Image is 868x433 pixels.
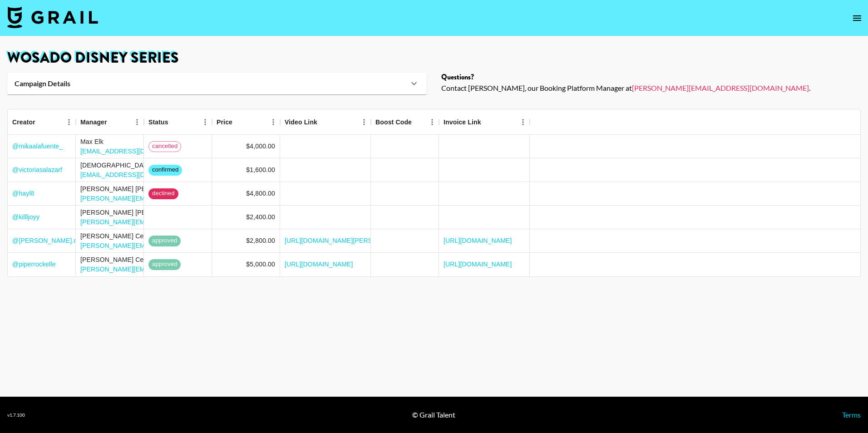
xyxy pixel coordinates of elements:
[7,51,861,65] h1: WOSADO DISNEY SERIES
[130,115,144,129] button: Menu
[441,84,861,93] div: Contact [PERSON_NAME], our Booking Platform Manager at .
[632,84,809,92] a: [PERSON_NAME][EMAIL_ADDRESS][DOMAIN_NAME]
[80,255,243,264] div: [PERSON_NAME] Centra
[12,142,63,151] a: @mikaalafuente_
[444,236,512,245] a: [URL][DOMAIN_NAME]
[212,109,280,135] div: Price
[516,115,530,129] button: Menu
[246,189,275,198] div: $4,800.00
[444,260,512,269] a: [URL][DOMAIN_NAME]
[168,116,181,128] button: Sort
[80,109,107,135] div: Manager
[317,116,330,128] button: Sort
[285,236,458,245] a: [URL][DOMAIN_NAME][PERSON_NAME][DOMAIN_NAME]
[15,79,70,88] strong: Campaign Details
[481,116,494,128] button: Sort
[148,260,181,269] span: approved
[444,109,481,135] div: Invoice Link
[412,410,455,419] div: © Grail Talent
[80,208,243,217] div: [PERSON_NAME] [PERSON_NAME]
[62,115,76,129] button: Menu
[80,161,207,170] div: [DEMOGRAPHIC_DATA] [PERSON_NAME]
[246,165,275,174] div: $1,600.00
[285,260,353,269] a: [URL][DOMAIN_NAME]
[441,73,861,82] div: Questions?
[12,212,39,221] a: @killljoyy
[266,115,280,129] button: Menu
[7,6,98,28] img: Grail Talent
[848,9,866,27] button: open drawer
[12,109,35,135] div: Creator
[246,236,275,245] div: $2,800.00
[823,388,857,422] iframe: Drift Widget Chat Controller
[149,142,181,151] span: cancelled
[217,109,232,135] div: Price
[80,195,243,202] a: [PERSON_NAME][EMAIL_ADDRESS][DOMAIN_NAME]
[375,109,412,135] div: Boost Code
[12,165,62,174] a: @victoriasalazarf
[7,412,25,418] div: v 1.7.100
[80,137,190,146] div: Max Elk
[12,260,56,269] a: @piperrockelle
[7,73,427,94] div: Campaign Details
[357,115,371,129] button: Menu
[412,116,424,128] button: Sort
[80,242,243,249] a: [PERSON_NAME][EMAIL_ADDRESS][DOMAIN_NAME]
[80,231,243,241] div: [PERSON_NAME] Centra
[76,109,144,135] div: Manager
[80,266,243,273] a: [PERSON_NAME][EMAIL_ADDRESS][DOMAIN_NAME]
[148,236,181,245] span: approved
[439,109,530,135] div: Invoice Link
[246,142,275,151] div: $4,000.00
[80,184,243,193] div: [PERSON_NAME] [PERSON_NAME]
[148,166,182,174] span: confirmed
[8,109,76,135] div: Creator
[35,116,48,128] button: Sort
[80,218,243,226] a: [PERSON_NAME][EMAIL_ADDRESS][DOMAIN_NAME]
[80,148,190,155] a: [EMAIL_ADDRESS][DOMAIN_NAME]
[107,116,120,128] button: Sort
[12,236,102,245] a: @[PERSON_NAME].reghuram
[246,260,275,269] div: $5,000.00
[148,109,168,135] div: Status
[148,189,178,198] span: declined
[425,115,439,129] button: Menu
[285,109,317,135] div: Video Link
[280,109,371,135] div: Video Link
[80,171,190,178] a: [EMAIL_ADDRESS][DOMAIN_NAME]
[371,109,439,135] div: Boost Code
[246,212,275,221] div: $2,400.00
[232,116,245,128] button: Sort
[144,109,212,135] div: Status
[198,115,212,129] button: Menu
[12,189,35,198] a: @hayl8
